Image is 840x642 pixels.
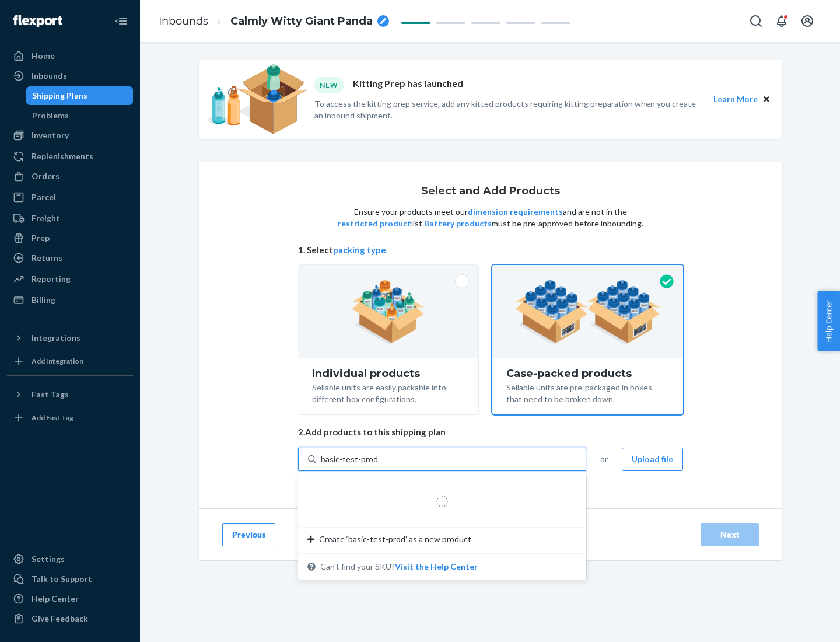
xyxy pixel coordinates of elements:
[32,573,92,585] div: Talk to Support
[7,291,133,309] a: Billing
[314,77,344,93] div: NEW
[314,98,703,121] p: To access the kitting prep service, add any kitted products requiring kitting preparation when yo...
[32,212,60,224] div: Freight
[32,613,88,624] div: Give Feedback
[7,385,133,404] button: Fast Tags
[320,561,478,573] span: Can't find your SKU?
[149,4,398,39] ol: breadcrumbs
[32,294,55,306] div: Billing
[298,426,683,438] span: 2. Add products to this shipping plan
[421,186,560,197] h1: Select and Add Products
[710,529,749,540] div: Next
[13,15,62,27] img: Flexport logo
[32,191,56,203] div: Parcel
[333,244,386,256] button: packing type
[744,9,768,33] button: Open Search Box
[468,206,563,218] button: dimension requirements
[713,93,758,106] button: Learn More
[312,368,464,379] div: Individual products
[7,229,133,247] a: Prep
[26,86,134,105] a: Shipping Plans
[506,379,669,405] div: Sellable units are pre-packaged in boxes that need to be broken down.
[7,188,133,207] a: Parcel
[337,206,645,229] p: Ensure your products meet our and are not in the list. must be pre-approved before inbounding.
[7,126,133,145] a: Inventory
[32,232,50,244] div: Prep
[7,329,133,347] button: Integrations
[7,609,133,628] button: Give Feedback
[506,368,669,379] div: Case-packed products
[770,9,793,33] button: Open notifications
[230,14,373,29] span: Calmly Witty Giant Panda
[7,147,133,166] a: Replenishments
[353,77,463,93] p: Kitting Prep has launched
[32,332,80,344] div: Integrations
[7,209,133,228] a: Freight
[32,70,67,82] div: Inbounds
[32,252,62,264] div: Returns
[222,523,275,546] button: Previous
[32,356,83,366] div: Add Integration
[110,9,133,33] button: Close Navigation
[32,553,65,565] div: Settings
[32,130,69,141] div: Inventory
[622,448,683,471] button: Upload file
[32,389,69,400] div: Fast Tags
[32,170,60,182] div: Orders
[298,244,683,256] span: 1. Select
[600,453,608,465] span: or
[7,270,133,288] a: Reporting
[7,570,133,588] a: Talk to Support
[26,106,134,125] a: Problems
[7,589,133,608] a: Help Center
[338,218,411,229] button: restricted product
[321,453,377,465] input: Create ‘basic-test-prod’ as a new productCan't find your SKU?Visit the Help Center
[7,67,133,85] a: Inbounds
[32,110,69,121] div: Problems
[159,15,208,27] a: Inbounds
[796,9,819,33] button: Open account menu
[32,151,93,162] div: Replenishments
[760,93,773,106] button: Close
[7,47,133,65] a: Home
[352,280,425,344] img: individual-pack.facf35554cb0f1810c75b2bd6df2d64e.png
[7,409,133,427] a: Add Fast Tag
[7,249,133,267] a: Returns
[515,280,660,344] img: case-pack.59cecea509d18c883b923b81aeac6d0b.png
[32,50,55,62] div: Home
[32,413,73,423] div: Add Fast Tag
[319,533,471,545] span: Create ‘basic-test-prod’ as a new product
[7,352,133,371] a: Add Integration
[701,523,759,546] button: Next
[312,379,464,405] div: Sellable units are easily packable into different box configurations.
[7,550,133,568] a: Settings
[32,593,79,605] div: Help Center
[32,90,87,102] div: Shipping Plans
[817,291,840,351] button: Help Center
[424,218,492,229] button: Battery products
[7,167,133,186] a: Orders
[32,273,71,285] div: Reporting
[395,561,478,573] button: Create ‘basic-test-prod’ as a new productCan't find your SKU?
